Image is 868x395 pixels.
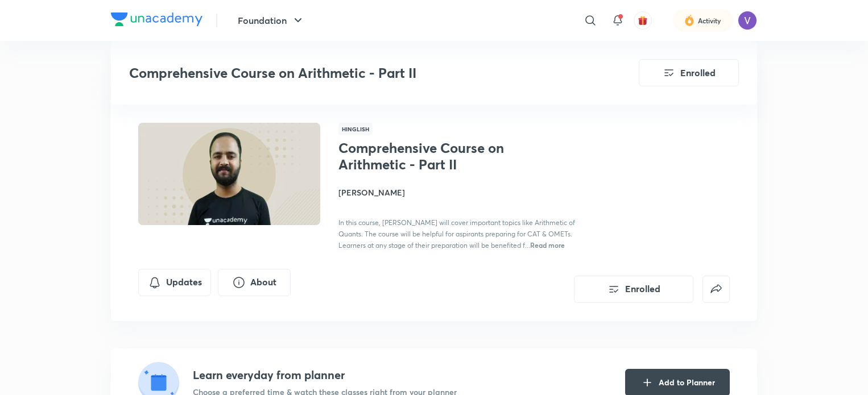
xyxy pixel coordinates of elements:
[338,218,575,250] span: In this course, [PERSON_NAME] will cover important topics like Arithmetic of Quants. The course w...
[684,14,695,27] img: activity
[111,13,202,26] img: Company Logo
[111,13,202,29] a: Company Logo
[338,140,524,173] h1: Comprehensive Course on Arithmetic - Part II
[137,122,322,226] img: Thumbnail
[231,9,312,32] button: Foundation
[138,269,211,296] button: Updates
[634,11,652,30] button: avatar
[338,123,373,135] span: Hinglish
[338,186,593,198] h4: [PERSON_NAME]
[574,276,693,303] button: Enrolled
[129,65,574,81] h3: Comprehensive Course on Arithmetic - Part II
[530,240,565,250] span: Read more
[639,59,739,86] button: Enrolled
[738,11,757,30] img: Vatsal Kanodia
[702,276,730,303] button: false
[193,367,457,384] h4: Learn everyday from planner
[218,269,291,296] button: About
[638,15,648,26] img: avatar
